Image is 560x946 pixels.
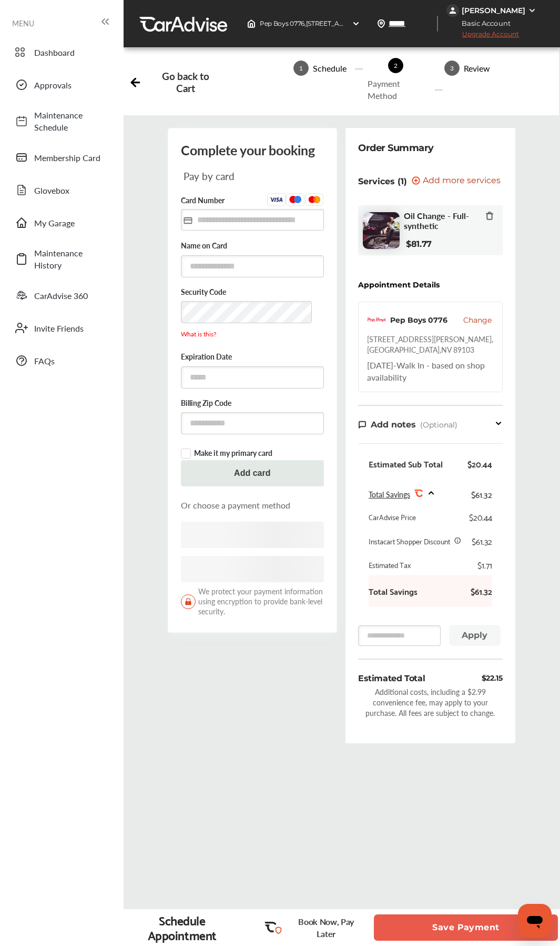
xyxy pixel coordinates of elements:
[367,359,393,371] span: [DATE]
[34,79,108,91] span: Approvals
[34,109,108,133] span: Maintenance Schedule
[34,355,108,367] span: FAQs
[181,594,196,609] img: LockIcon.bb451512.svg
[34,247,108,271] span: Maintenance History
[34,184,108,196] span: Glovebox
[472,536,492,546] div: $61.32
[369,512,416,522] div: CarAdvise Price
[369,560,411,570] div: Estimated Tax
[412,176,501,186] button: Add more services
[34,322,108,334] span: Invite Friends
[367,359,494,383] div: Walk In - based on shop availability
[358,141,434,155] div: Order Summary
[404,211,485,231] span: Oil Change - Full-synthetic
[393,359,396,371] span: -
[467,459,492,469] div: $20.44
[482,672,503,684] div: $22.15
[460,62,494,74] div: Review
[369,459,443,469] div: Estimated Sub Total
[371,420,416,430] span: Add notes
[181,449,324,459] label: Make it my primary card
[9,282,113,309] a: CarAdvise 360
[437,16,438,32] img: header-divider.bc55588e.svg
[447,18,518,29] span: Basic Account
[247,19,256,28] img: header-home-logo.8d720a4f.svg
[363,212,400,249] img: oil-change-thumb.jpg
[471,487,492,501] div: $61.32
[477,560,492,570] div: $1.71
[181,352,324,363] label: Expiration Date
[289,915,363,940] p: Book Now, Pay Later
[462,6,525,15] div: [PERSON_NAME]
[420,420,457,430] span: (Optional)
[184,170,250,182] div: Pay by card
[412,176,503,186] a: Add more services
[358,672,425,684] div: Estimated Total
[377,19,385,28] img: location_vector.a44bc228.svg
[363,77,429,102] div: Payment Method
[124,913,240,942] div: Schedule Appointment
[374,914,558,941] button: Save Payment
[9,209,113,236] a: My Garage
[358,281,440,289] div: Appointment Details
[181,241,324,252] label: Name on Card
[367,311,386,330] img: logo-pepboys.png
[9,176,113,204] a: Glovebox
[358,176,407,186] p: Services (1)
[446,4,459,17] img: jVpblrzwTbfkPYzPPzSLxeg0AAAAASUVORK5CYII=
[446,30,519,43] span: Upgrade Account
[9,38,113,66] a: Dashboard
[293,61,309,76] span: 1
[181,287,324,298] label: Security Code
[469,512,492,522] div: $20.44
[9,242,113,276] a: Maintenance History
[305,193,324,206] img: Mastercard.eb291d48.svg
[528,6,536,15] img: WGsFRI8htEPBVLJbROoPRyZpYNWhNONpIPPETTm6eUC0GeLEiAAAAAElFTkSuQmCC
[181,586,324,616] span: We protect your payment information using encryption to provide bank-level security.
[463,315,492,325] button: Change
[358,686,503,718] div: Additional costs, including a $2.99 convenience fee, may apply to your purchase. All fees are sub...
[34,290,108,302] span: CarAdvise 360
[388,58,403,73] span: 2
[9,144,113,171] a: Membership Card
[34,152,108,164] span: Membership Card
[9,104,113,138] a: Maintenance Schedule
[444,61,460,76] span: 3
[461,586,492,596] b: $61.32
[9,314,113,342] a: Invite Friends
[181,330,324,338] p: What is this?
[260,19,518,27] span: Pep Boys 0776 , [STREET_ADDRESS][PERSON_NAME] [GEOGRAPHIC_DATA] , NV 89103
[390,315,447,325] div: Pep Boys 0776
[449,625,501,646] button: Apply
[367,334,494,355] div: [STREET_ADDRESS][PERSON_NAME] , [GEOGRAPHIC_DATA] , NV 89103
[423,176,501,186] span: Add more services
[12,19,34,27] span: MENU
[309,62,351,74] div: Schedule
[406,239,432,249] b: $81.77
[286,193,305,206] img: Maestro.aa0500b2.svg
[181,499,324,511] p: Or choose a payment method
[181,193,324,208] label: Card Number
[181,141,324,159] div: Complete your booking
[152,70,219,94] div: Go back to Cart
[352,19,360,28] img: header-down-arrow.9dd2ce7d.svg
[34,46,108,58] span: Dashboard
[369,489,410,500] span: Total Savings
[518,904,552,938] iframe: Button to launch messaging window
[9,347,113,374] a: FAQs
[181,460,324,486] button: Add card
[34,217,108,229] span: My Garage
[267,193,286,206] img: Visa.45ceafba.svg
[369,586,418,596] b: Total Savings
[369,536,450,546] div: Instacart Shopper Discount
[358,420,366,429] img: note-icon.db9493fa.svg
[9,71,113,98] a: Approvals
[181,399,324,409] label: Billing Zip Code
